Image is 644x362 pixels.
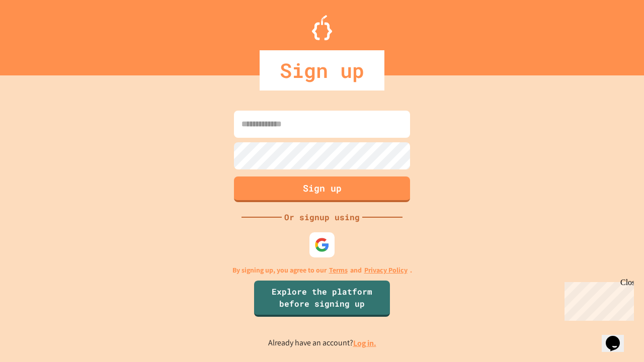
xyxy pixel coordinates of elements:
[4,4,69,64] div: Chat with us now!Close
[329,265,348,276] a: Terms
[602,322,634,352] iframe: chat widget
[232,265,412,276] p: By signing up, you agree to our and .
[312,15,332,40] img: Logo.svg
[560,278,634,321] iframe: chat widget
[282,211,362,223] div: Or signup using
[314,237,330,252] img: google-icon.svg
[260,50,384,90] div: Sign up
[234,176,410,202] button: Sign up
[254,281,390,317] a: Explore the platform before signing up
[364,265,408,276] a: Privacy Policy
[353,338,376,348] a: Log in.
[268,337,376,349] p: Already have an account?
